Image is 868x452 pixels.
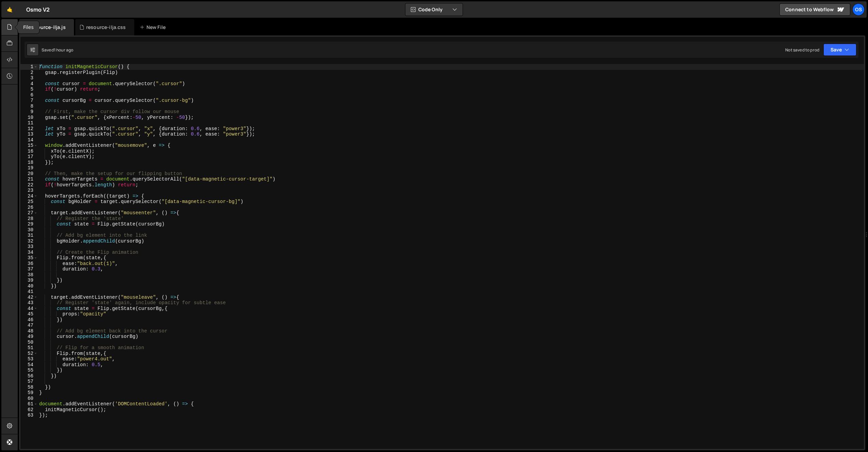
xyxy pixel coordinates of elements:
[20,368,38,373] div: 55
[20,334,38,340] div: 49
[20,306,38,312] div: 44
[20,379,38,385] div: 57
[20,272,38,278] div: 38
[20,356,38,362] div: 53
[20,407,38,413] div: 62
[20,261,38,267] div: 36
[54,47,74,53] div: 1 hour ago
[20,115,38,121] div: 10
[20,92,38,98] div: 6
[20,199,38,205] div: 25
[20,221,38,227] div: 29
[852,3,865,16] a: Os
[20,233,38,238] div: 31
[20,340,38,345] div: 50
[20,137,38,143] div: 14
[20,87,38,92] div: 5
[20,283,38,289] div: 40
[20,351,38,357] div: 52
[20,104,38,109] div: 8
[86,24,126,31] div: resource-ilja.css
[20,255,38,261] div: 35
[20,131,38,137] div: 13
[20,154,38,160] div: 17
[20,396,38,402] div: 60
[20,317,38,323] div: 46
[20,238,38,244] div: 32
[20,64,38,70] div: 1
[405,3,463,16] button: Code Only
[20,289,38,295] div: 41
[20,373,38,379] div: 56
[779,3,850,16] a: Connect to Webflow
[20,182,38,188] div: 22
[20,362,38,368] div: 54
[20,300,38,306] div: 43
[823,44,856,56] button: Save
[20,126,38,132] div: 12
[20,390,38,396] div: 59
[20,266,38,272] div: 37
[1,1,18,18] a: 🤙
[20,250,38,255] div: 34
[20,81,38,87] div: 4
[20,160,38,166] div: 18
[20,216,38,222] div: 28
[20,227,38,233] div: 30
[18,21,39,34] div: Files
[20,70,38,76] div: 2
[42,47,73,53] div: Saved
[20,98,38,104] div: 7
[20,205,38,211] div: 26
[20,143,38,149] div: 15
[20,311,38,317] div: 45
[20,401,38,407] div: 61
[20,149,38,154] div: 16
[20,75,38,81] div: 3
[26,5,50,14] div: Osmo V2
[20,188,38,193] div: 23
[20,278,38,283] div: 39
[20,328,38,334] div: 48
[20,171,38,177] div: 20
[20,176,38,182] div: 21
[20,244,38,250] div: 33
[20,120,38,126] div: 11
[20,323,38,328] div: 47
[20,295,38,300] div: 42
[20,412,38,418] div: 63
[20,109,38,115] div: 9
[140,24,168,31] div: New File
[20,193,38,199] div: 24
[30,24,66,31] div: resource-ilja.js
[785,47,819,53] div: Not saved to prod
[20,385,38,390] div: 58
[20,210,38,216] div: 27
[20,345,38,351] div: 51
[20,165,38,171] div: 19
